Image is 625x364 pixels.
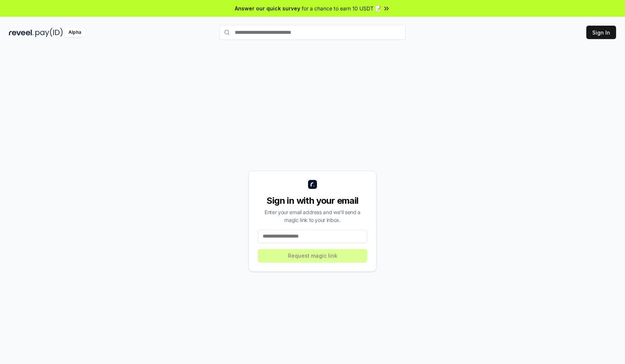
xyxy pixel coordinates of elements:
[308,180,317,189] img: logo_small
[258,195,367,207] div: Sign in with your email
[9,28,34,37] img: reveel_dark
[586,26,616,39] button: Sign In
[258,208,367,224] div: Enter your email address and we’ll send a magic link to your inbox.
[302,4,381,12] span: for a chance to earn 10 USDT 📝
[235,4,300,12] span: Answer our quick survey
[64,28,85,37] div: Alpha
[35,28,63,37] img: pay_id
